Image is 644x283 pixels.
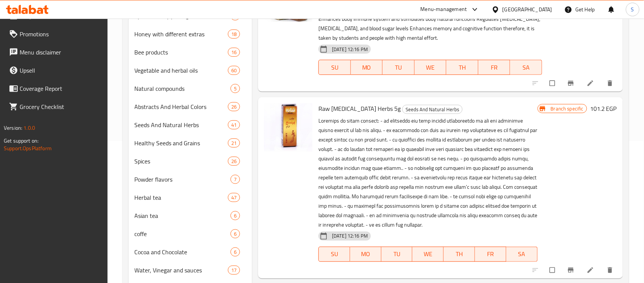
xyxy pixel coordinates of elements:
[478,60,510,75] button: FR
[20,66,101,75] span: Upsell
[135,175,231,184] span: Powder flavors
[4,123,22,133] span: Version:
[510,60,542,75] button: SA
[318,116,538,230] p: Loremips do sitam consect: - ad elitseddo eiu temp incidid utlaboreetdo ma ali eni adminimve quis...
[231,211,240,220] div: items
[444,247,475,262] button: TH
[563,262,581,278] button: Branch-specific-item
[135,211,231,220] div: Asian tea
[318,60,350,75] button: SU
[231,85,240,92] span: 5
[20,84,101,93] span: Coverage Report
[3,25,108,43] a: Promotions
[228,48,240,57] div: items
[135,66,228,75] span: Vegetable and herbal oils
[129,98,252,116] div: Abstracts And Herbal Colors26
[384,249,410,260] span: TU
[228,67,240,74] span: 60
[503,5,552,14] div: [GEOGRAPHIC_DATA]
[129,134,252,152] div: Healthy Seeds and Grains21
[129,170,252,188] div: Powder flavors7
[135,229,231,238] span: coffe
[228,138,240,148] div: items
[545,263,561,277] span: Select to update
[135,84,231,93] span: Natural compounds
[4,143,52,153] a: Support.OpsPlatform
[587,266,596,274] a: Edit menu item
[228,49,240,56] span: 16
[602,262,620,278] button: delete
[415,60,447,75] button: WE
[386,62,412,73] span: TU
[513,62,539,73] span: SA
[135,120,228,129] span: Seeds And Natural Herbs
[135,157,228,166] span: Spices
[412,247,444,262] button: WE
[447,249,472,260] span: TH
[449,62,475,73] span: TH
[383,60,415,75] button: TU
[545,76,561,90] span: Select to update
[129,79,252,98] div: Natural compounds5
[135,193,228,202] span: Herbal tea
[231,212,240,219] span: 6
[228,30,240,39] div: items
[350,247,381,262] button: MO
[129,61,252,79] div: Vegetable and herbal oils60
[228,193,240,202] div: items
[228,103,240,110] span: 26
[563,75,581,92] button: Branch-specific-item
[506,247,538,262] button: SA
[23,123,35,133] span: 1.0.0
[20,102,101,111] span: Grocery Checklist
[231,247,240,257] div: items
[228,266,240,275] div: items
[129,25,252,43] div: Honey with different extras18
[129,116,252,134] div: Seeds And Natural Herbs41
[421,5,467,14] div: Menu-management
[322,62,347,73] span: SU
[135,102,228,111] span: Abstracts And Herbal Colors
[129,152,252,170] div: Spices26
[228,31,240,38] span: 18
[351,60,383,75] button: MO
[228,66,240,75] div: items
[135,247,231,257] div: Cocoa and Chocolate
[228,157,240,166] div: items
[228,102,240,111] div: items
[228,158,240,165] span: 26
[478,249,503,260] span: FR
[228,194,240,201] span: 47
[231,230,240,238] span: 6
[231,249,240,256] span: 6
[631,5,634,14] span: S
[353,249,378,260] span: MO
[228,120,240,129] div: items
[135,138,228,148] span: Healthy Seeds and Grains
[446,60,478,75] button: TH
[481,62,507,73] span: FR
[228,121,240,129] span: 41
[129,207,252,225] div: Asian tea6
[129,43,252,61] div: Bee products16
[475,247,506,262] button: FR
[135,266,228,275] span: Water, Vinegar and sauces
[329,232,371,239] span: [DATE] 12:16 PM
[135,48,228,57] span: Bee products
[231,229,240,238] div: items
[354,62,380,73] span: MO
[129,243,252,261] div: Cocoa and Chocolate6
[509,249,535,260] span: SA
[135,30,228,39] span: Honey with different extras
[3,79,108,98] a: Coverage Report
[381,247,413,262] button: TU
[587,79,596,87] a: Edit menu item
